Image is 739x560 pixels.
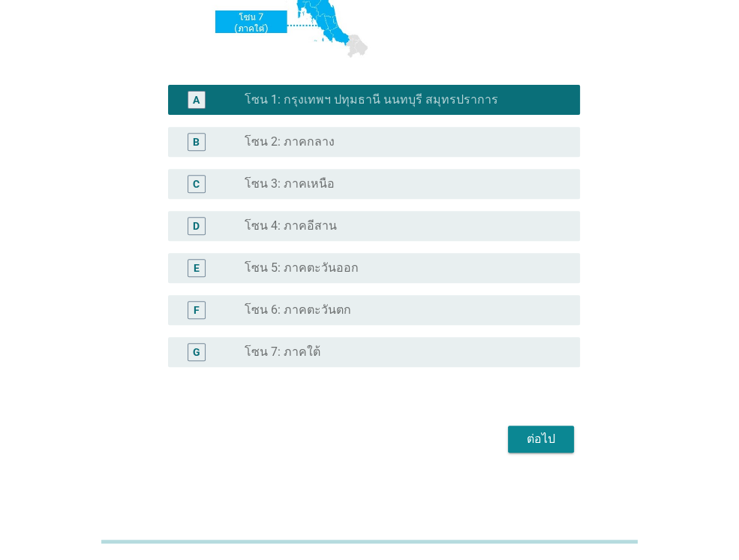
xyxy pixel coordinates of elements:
[193,345,200,360] div: G
[193,134,200,150] div: B
[245,134,335,149] label: โซน 2: ภาคกลาง
[245,218,337,233] label: โซน 4: ภาคอีสาน
[245,260,359,275] label: โซน 5: ภาคตะวันออก
[245,92,498,107] label: โซน 1: กรุงเทพฯ ปทุมธานี นนทบุรี สมุทรปราการ
[193,218,200,234] div: D
[193,92,200,108] div: A
[245,345,320,360] label: โซน 7: ภาคใต้
[193,176,200,192] div: C
[508,426,574,453] button: ต่อไป
[245,303,351,318] label: โซน 6: ภาคตะวันตก
[520,430,562,448] div: ต่อไป
[194,260,200,276] div: E
[245,176,335,191] label: โซน 3: ภาคเหนือ
[194,303,200,318] div: F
